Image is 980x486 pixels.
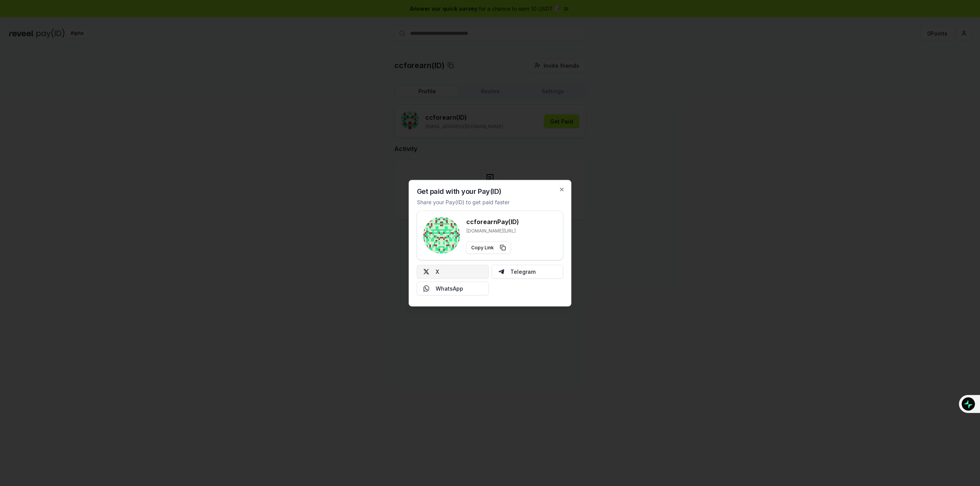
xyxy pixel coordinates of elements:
[498,268,504,275] img: Telegram
[423,285,430,291] img: Whatsapp
[417,188,501,195] h2: Get paid with your Pay(ID)
[466,217,519,226] h3: ccforearn Pay(ID)
[466,241,511,254] button: Copy Link
[466,228,519,234] p: [DOMAIN_NAME][URL]
[423,268,430,275] img: X
[417,265,489,278] button: X
[417,281,489,295] button: WhatsApp
[492,265,563,278] button: Telegram
[417,198,510,206] p: Share your Pay(ID) to get paid faster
